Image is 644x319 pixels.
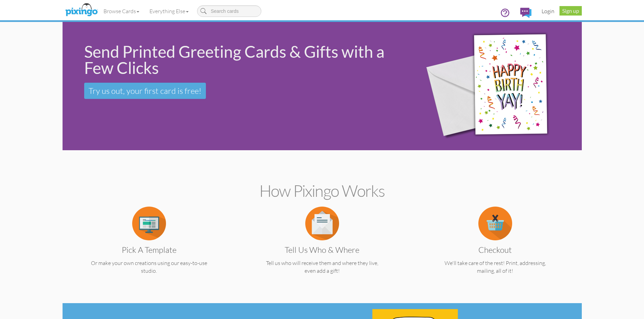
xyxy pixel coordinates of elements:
[197,5,261,17] input: Search cards
[254,245,390,254] h3: Tell us Who & Where
[89,86,201,96] span: Try us out, your first card is free!
[64,2,99,19] img: pixingo logo
[520,8,531,18] img: comments.svg
[249,259,396,275] p: Tell us who will receive them and where they live, even add a gift!
[422,219,569,275] a: Checkout We'll take care of the rest! Print, addressing, mailing, all of it!
[132,207,166,240] img: item.alt
[81,245,217,254] h3: Pick a Template
[559,6,582,16] a: Sign up
[84,44,403,76] div: Send Printed Greeting Cards & Gifts with a Few Clicks
[478,207,512,240] img: item.alt
[536,3,559,20] a: Login
[84,83,206,99] a: Try us out, your first card is free!
[414,12,577,160] img: 942c5090-71ba-4bfc-9a92-ca782dcda692.png
[74,182,570,200] h2: How Pixingo works
[305,207,339,240] img: item.alt
[76,259,222,275] p: Or make your own creations using our easy-to-use studio.
[427,245,564,254] h3: Checkout
[422,259,569,275] p: We'll take care of the rest! Print, addressing, mailing, all of it!
[98,3,144,20] a: Browse Cards
[76,219,222,275] a: Pick a Template Or make your own creations using our easy-to-use studio.
[144,3,194,20] a: Everything Else
[249,219,396,275] a: Tell us Who & Where Tell us who will receive them and where they live, even add a gift!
